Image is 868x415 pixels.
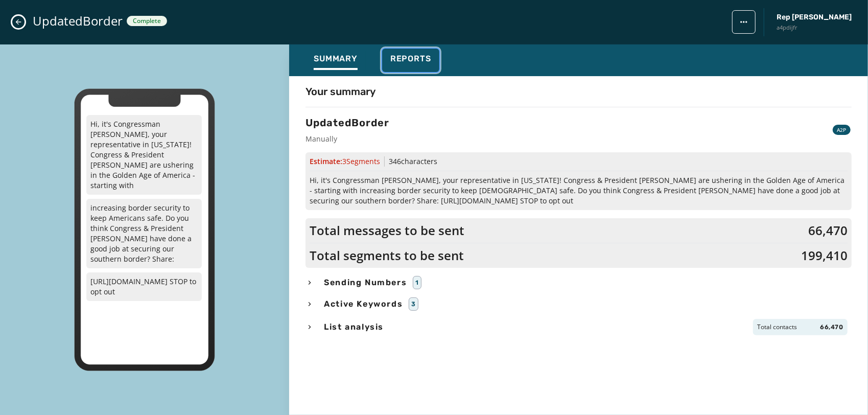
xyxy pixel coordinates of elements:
span: Manually [306,134,389,144]
span: Hi, it's Congressman [PERSON_NAME], your representative in [US_STATE]! Congress & President [PERS... [310,175,848,206]
span: Active Keywords [322,298,405,310]
span: Rep [PERSON_NAME] [777,12,852,22]
span: 346 characters [389,156,437,166]
span: Estimate: [310,156,380,167]
span: a4pdijfr [777,24,852,32]
button: Active Keywords3 [306,297,852,311]
span: 3 Segment s [342,156,380,166]
span: 66,470 [820,323,843,331]
span: Summary [314,54,358,64]
span: 66,470 [808,222,848,239]
button: Reports [382,49,439,72]
button: broadcast action menu [732,10,756,34]
h3: UpdatedBorder [306,116,389,130]
p: increasing border security to keep Americans safe. Do you think Congress & President [PERSON_NAME... [86,199,202,268]
div: 1 [413,276,421,289]
button: Summary [306,49,366,72]
div: A2P [833,125,851,135]
span: Total segments to be sent [310,247,464,264]
span: Reports [390,54,431,64]
div: 3 [409,297,418,311]
button: Sending Numbers1 [306,276,852,289]
p: [URL][DOMAIN_NAME] STOP to opt out [86,272,202,301]
span: Total contacts [757,323,797,331]
span: 199,410 [801,247,848,264]
span: Total messages to be sent [310,222,464,239]
button: List analysisTotal contacts66,470 [306,319,852,335]
h4: Your summary [306,84,376,99]
p: Hi, it's Congressman [PERSON_NAME], your representative in [US_STATE]! Congress & President [PERS... [86,115,202,195]
span: List analysis [322,321,386,333]
span: Sending Numbers [322,276,409,289]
